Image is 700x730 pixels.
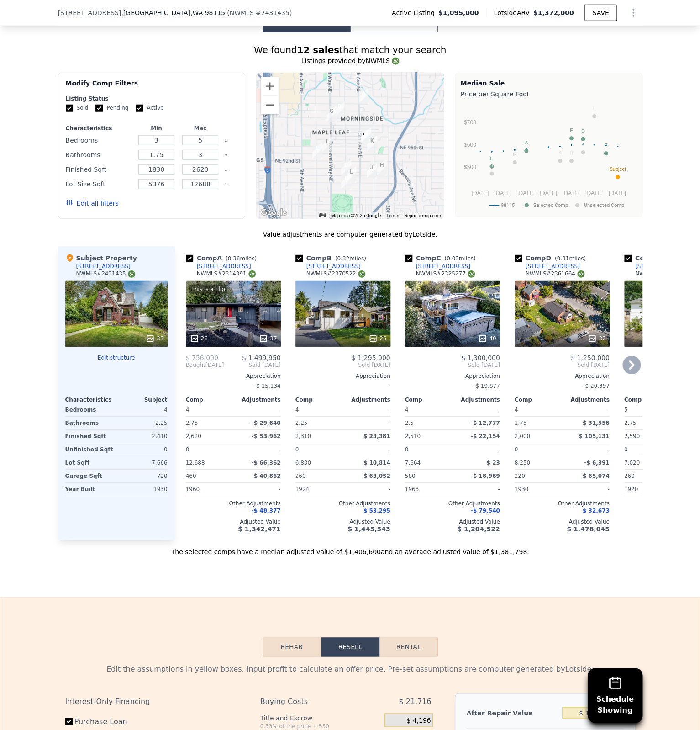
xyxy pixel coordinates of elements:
div: Appreciation [186,372,281,380]
text: [DATE] [585,190,602,196]
span: 0 [405,446,409,453]
span: 0.32 [337,255,349,262]
span: -$ 12,777 [471,420,500,426]
div: - [454,403,500,416]
text: I [582,142,584,147]
span: Sold [DATE] [224,361,280,369]
span: 0.36 [228,255,240,262]
div: 1930 [118,483,168,496]
span: $ 1,342,471 [238,525,280,533]
text: [DATE] [517,190,534,196]
button: Show Options [624,4,642,22]
div: - [564,403,610,416]
div: 1226 NE 89th St [346,167,356,183]
button: Zoom out [261,96,279,114]
div: Max [180,125,221,132]
span: 4 [295,407,299,413]
span: $ 1,250,000 [571,354,610,361]
div: After Repair Value [466,704,558,721]
div: 0 [118,443,168,456]
button: Keyboard shortcuts [319,213,325,217]
button: Edit structure [65,354,168,361]
div: 1960 [186,483,232,496]
div: 37 [259,334,277,343]
div: Characteristics [65,396,116,403]
span: 5 [624,407,628,413]
div: Price per Square Foot [461,88,637,101]
button: Clear [224,168,228,172]
span: $ 53,295 [363,508,390,514]
span: 260 [624,473,635,479]
span: $1,095,000 [438,8,479,17]
div: - [235,443,281,456]
div: Comp [515,396,562,403]
div: Comp [405,396,453,403]
div: Median Sale [461,79,637,88]
text: A [524,140,528,146]
label: Active [136,104,163,112]
div: Lot Size Sqft [66,178,133,190]
svg: A chart. [461,101,637,215]
div: Comp C [405,254,479,263]
span: -$ 79,540 [471,508,500,514]
div: This is a Flip [189,285,227,294]
div: 26 [190,334,208,343]
div: 1524 NE 103rd St [358,89,368,104]
div: 9212 8th Ave NE [312,143,322,159]
div: Buying Costs [260,693,362,709]
div: Appreciation [405,372,500,380]
span: 6,830 [295,460,311,466]
div: Other Adjustments [295,500,390,507]
div: 0.33% of the price + 550 [260,722,381,730]
div: 1555 NE 90th St [367,163,377,179]
span: $ 105,131 [579,433,609,439]
a: Report a map error [405,213,441,218]
text: [DATE] [471,190,489,196]
button: Resell [321,637,379,656]
span: $ 32,673 [583,508,610,514]
div: Adjusted Value [515,518,610,525]
div: Comp [624,396,672,403]
span: $1,372,000 [533,9,574,16]
text: J [490,163,493,169]
span: 0.31 [557,255,569,262]
span: [STREET_ADDRESS] [58,8,121,17]
span: -$ 48,377 [252,508,281,514]
div: Listing Status [66,95,238,102]
div: [STREET_ADDRESS] [416,263,470,270]
span: ( miles) [332,255,370,262]
span: $ 1,295,000 [352,354,390,361]
div: Appreciation [515,372,610,380]
text: L [593,106,595,111]
span: 4 [186,407,189,413]
button: Edit all filters [66,199,119,208]
img: NWMLS Logo [392,58,399,65]
text: B [604,143,607,148]
div: Adjustments [453,396,500,403]
a: [STREET_ADDRESS] [295,263,361,270]
div: 32 [588,334,605,343]
div: Bedrooms [66,134,133,147]
div: 4 [118,403,168,416]
text: $700 [463,119,476,126]
img: NWMLS Logo [468,270,475,278]
div: 9417 17th Ave NE [367,136,377,152]
text: E [489,156,493,161]
div: Other Adjustments [186,500,281,507]
div: 2.75 [624,417,670,429]
img: NWMLS Logo [358,270,365,278]
div: Comp B [295,254,370,263]
span: $ 31,558 [583,420,610,426]
a: Terms (opens in new tab) [386,213,399,218]
span: $ 65,074 [583,473,610,479]
div: 2.75 [186,417,232,429]
div: 1.75 [515,417,560,429]
text: [DATE] [539,190,557,196]
label: Sold [66,104,89,112]
span: 2,620 [186,433,201,439]
span: $ 1,499,950 [242,354,281,361]
span: -$ 53,962 [252,433,281,439]
span: $ 1,204,522 [457,525,500,533]
div: NWMLS # 2431435 [76,270,135,278]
